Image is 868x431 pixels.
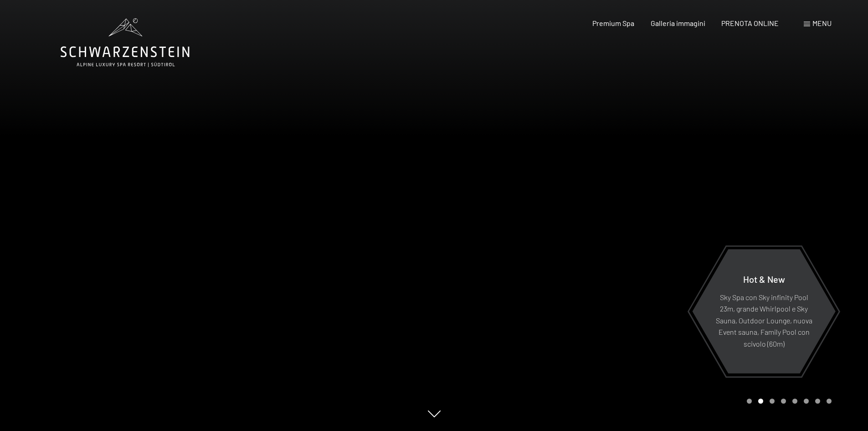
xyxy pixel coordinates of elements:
div: Carousel Page 6 [804,399,809,404]
div: Carousel Page 2 (Current Slide) [758,399,763,404]
div: Carousel Page 5 [792,399,797,404]
span: Hot & New [743,273,785,284]
a: Hot & New Sky Spa con Sky infinity Pool 23m, grande Whirlpool e Sky Sauna, Outdoor Lounge, nuova ... [692,249,836,374]
a: PRENOTA ONLINE [721,19,779,27]
a: Premium Spa [592,19,634,27]
div: Carousel Page 3 [770,399,775,404]
div: Carousel Page 1 [747,399,752,404]
span: Menu [812,19,832,27]
div: Carousel Page 8 [827,399,832,404]
div: Carousel Page 4 [781,399,786,404]
a: Galleria immagini [651,19,705,27]
div: Carousel Page 7 [815,399,820,404]
p: Sky Spa con Sky infinity Pool 23m, grande Whirlpool e Sky Sauna, Outdoor Lounge, nuova Event saun... [714,291,813,349]
div: Carousel Pagination [744,399,832,404]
